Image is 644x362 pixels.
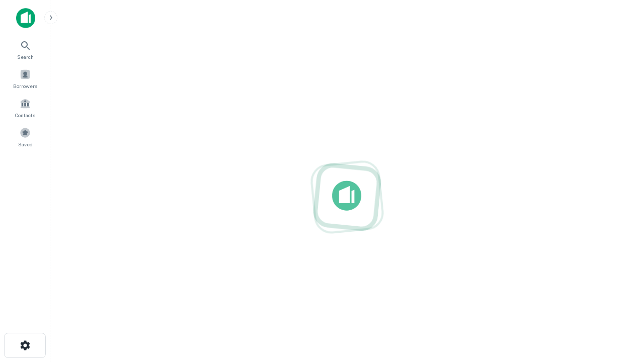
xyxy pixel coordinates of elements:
[3,65,47,92] a: Borrowers
[3,36,47,63] a: Search
[594,249,644,298] iframe: Chat Widget
[15,111,35,119] span: Contacts
[17,53,34,61] span: Search
[3,94,47,121] a: Contacts
[18,140,33,148] span: Saved
[16,8,35,28] img: capitalize-icon.png
[13,82,37,90] span: Borrowers
[3,123,47,150] a: Saved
